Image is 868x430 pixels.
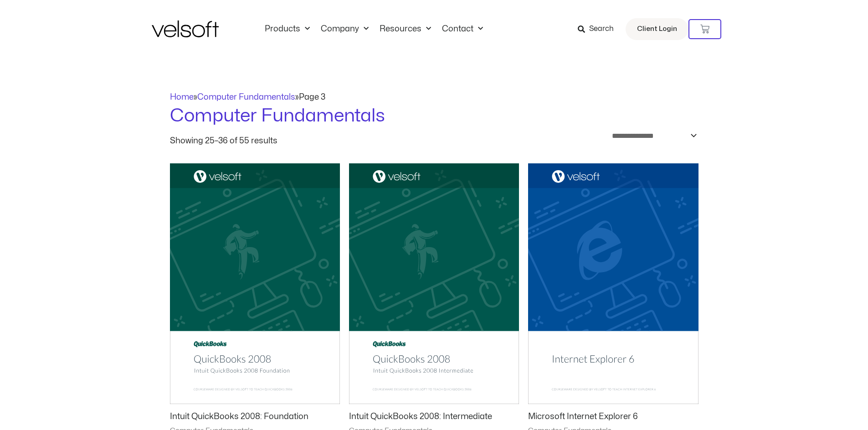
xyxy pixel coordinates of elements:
[170,93,325,101] span: » »
[170,137,277,145] p: Showing 25–36 of 55 results
[528,163,698,405] img: Microsoft Internet Explorer 6
[170,163,340,404] img: Intuit QuickBooks 2008: Foundation
[315,24,374,34] a: CompanyMenu Toggle
[528,411,698,422] h2: Microsoft Internet Explorer 6
[589,23,614,35] span: Search
[170,93,194,101] a: Home
[606,129,699,143] select: Shop order
[299,93,325,101] span: Page 3
[197,93,295,101] a: Computer Fundamentals
[637,23,677,35] span: Client Login
[626,18,688,40] a: Client Login
[528,411,698,426] a: Microsoft Internet Explorer 6
[349,411,519,426] a: Intuit QuickBooks 2008: Intermediate
[437,24,488,34] a: ContactMenu Toggle
[349,163,519,404] img: Intuit QuickBooks 2008: Intermediate
[152,20,219,37] img: Velsoft Training Materials
[259,24,315,34] a: ProductsMenu Toggle
[170,411,340,422] h2: Intuit QuickBooks 2008: Foundation
[578,21,620,37] a: Search
[259,24,488,34] nav: Menu
[170,103,699,129] h1: Computer Fundamentals
[349,411,519,422] h2: Intuit QuickBooks 2008: Intermediate
[374,24,437,34] a: ResourcesMenu Toggle
[170,411,340,426] a: Intuit QuickBooks 2008: Foundation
